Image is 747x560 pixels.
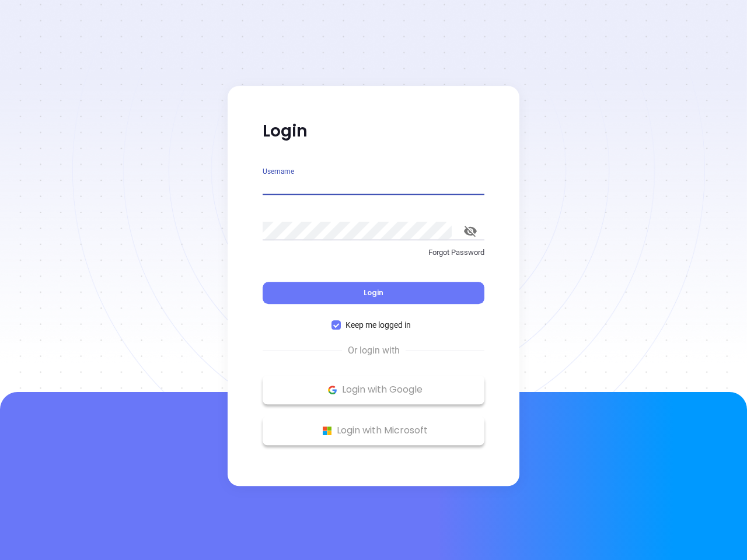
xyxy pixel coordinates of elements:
[364,288,383,297] span: Login
[341,318,416,331] span: Keep me logged in
[342,344,406,358] span: Or login with
[263,168,294,175] label: Username
[263,121,484,142] p: Login
[263,375,484,404] button: Google Logo Login with Google
[263,282,484,304] button: Login
[325,383,340,397] img: Google Logo
[263,247,484,268] a: Forgot Password
[263,247,484,258] p: Forgot Password
[263,416,484,445] button: Microsoft Logo Login with Microsoft
[456,217,484,245] button: toggle password visibility
[320,423,334,438] img: Microsoft Logo
[268,381,479,398] p: Login with Google
[268,422,479,439] p: Login with Microsoft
